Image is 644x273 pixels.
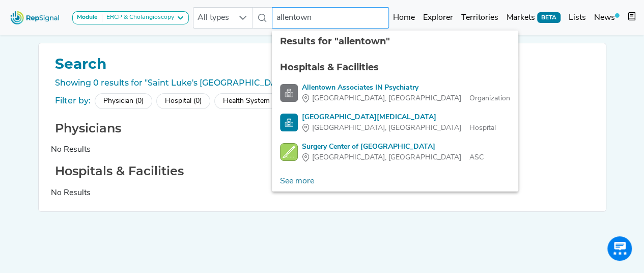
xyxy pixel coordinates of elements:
[72,11,189,24] button: ModuleERCP & Cholangioscopy
[272,7,389,29] input: Search a physician or facility
[51,56,594,73] h1: Search
[272,108,518,138] li: Allentown Osteopathic Hospital
[51,121,594,136] h2: Physicians
[389,8,419,28] a: Home
[51,144,594,156] div: No Results
[280,142,510,163] a: Surgery Center of [GEOGRAPHIC_DATA][GEOGRAPHIC_DATA], [GEOGRAPHIC_DATA]ASC
[51,77,594,89] div: Showing 0 results for "Saint Luke's [GEOGRAPHIC_DATA]"
[312,123,461,133] span: [GEOGRAPHIC_DATA], [GEOGRAPHIC_DATA]
[77,14,98,20] strong: Module
[51,164,594,179] h2: Hospitals & Facilities
[272,138,518,167] li: Surgery Center of Allentown
[280,114,298,131] img: Hospital Search Icon
[272,171,322,192] a: See more
[624,8,640,28] button: Intel Book
[419,8,457,28] a: Explorer
[537,12,561,22] span: BETA
[457,8,502,28] a: Territories
[590,8,624,28] a: News
[280,112,510,133] a: [GEOGRAPHIC_DATA][MEDICAL_DATA][GEOGRAPHIC_DATA], [GEOGRAPHIC_DATA]Hospital
[95,93,152,109] div: Physician (0)
[302,112,496,123] div: [GEOGRAPHIC_DATA][MEDICAL_DATA]
[280,61,510,74] div: Hospitals & Facilities
[312,152,461,163] span: [GEOGRAPHIC_DATA], [GEOGRAPHIC_DATA]
[302,123,496,133] div: Hospital
[302,152,484,163] div: ASC
[280,36,390,47] span: Results for "allentown"
[193,8,233,28] span: All types
[302,142,484,152] div: Surgery Center of [GEOGRAPHIC_DATA]
[565,8,590,28] a: Lists
[280,83,510,104] a: Allentown Associates IN Psychiatry[GEOGRAPHIC_DATA], [GEOGRAPHIC_DATA]Organization
[102,14,174,22] div: ERCP & Cholangioscopy
[51,187,594,199] div: No Results
[156,93,210,109] div: Hospital (0)
[272,78,518,108] li: Allentown Associates IN Psychiatry
[302,83,510,93] div: Allentown Associates IN Psychiatry
[280,143,298,161] img: ASC Search Icon
[302,93,510,104] div: Organization
[55,95,91,107] div: Filter by:
[312,93,461,104] span: [GEOGRAPHIC_DATA], [GEOGRAPHIC_DATA]
[280,84,298,102] img: Facility Search Icon
[502,8,565,28] a: MarketsBETA
[214,93,289,109] div: Health System (0)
